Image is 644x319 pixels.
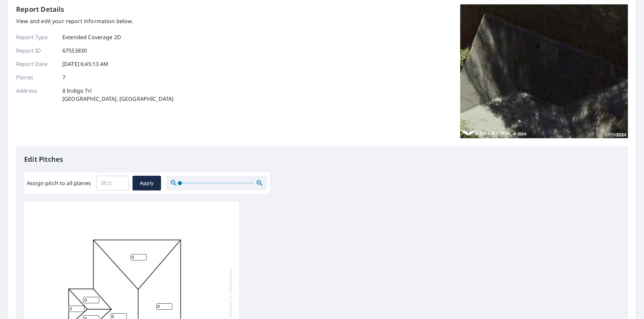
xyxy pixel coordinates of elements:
p: 8 Indigo Trl [GEOGRAPHIC_DATA], [GEOGRAPHIC_DATA] [62,87,173,103]
p: Edit Pitches [24,154,620,164]
button: Apply [132,176,161,190]
p: Extended Coverage 2D [62,33,121,41]
p: View and edit your report information below. [16,17,173,25]
p: Planes [16,73,56,81]
p: 7 [62,73,65,81]
p: Report Details [16,4,64,14]
p: Report Type [16,33,56,41]
label: Assign pitch to all planes [27,179,91,187]
p: Report Date [16,60,56,68]
span: Apply [138,179,156,187]
p: Address [16,87,56,103]
p: [DATE] 6:45:13 AM [62,60,109,68]
img: Top image [460,4,628,138]
input: 00.0 [96,174,129,192]
p: 67553830 [62,47,87,55]
p: Report ID [16,47,56,55]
